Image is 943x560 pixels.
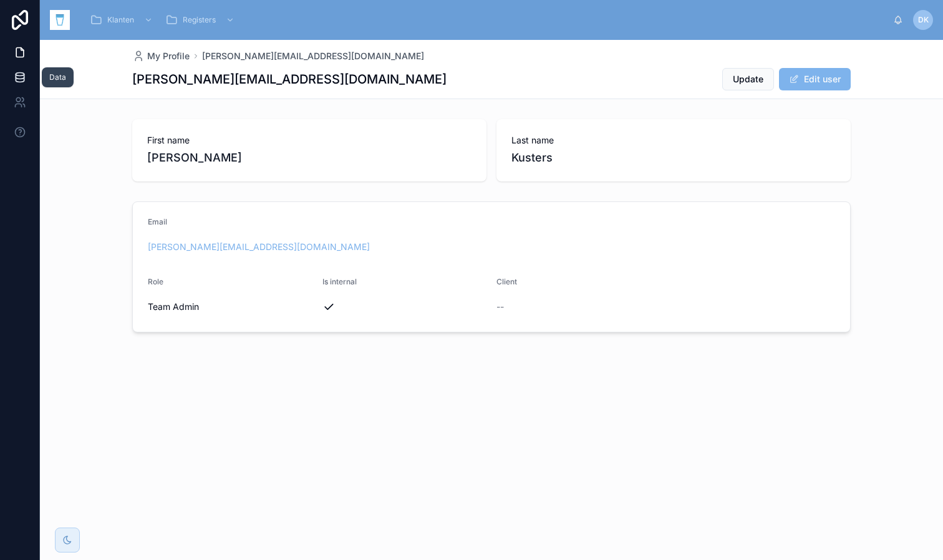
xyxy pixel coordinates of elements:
[148,301,199,313] span: Team Admin
[918,15,929,25] span: DK
[147,50,190,62] span: My Profile
[49,72,66,82] div: Data
[733,73,763,85] span: Update
[132,50,190,62] a: My Profile
[50,10,70,30] img: App logo
[511,149,836,167] span: Kusters
[86,9,159,31] a: Klanten
[132,70,447,88] h1: [PERSON_NAME][EMAIL_ADDRESS][DOMAIN_NAME]
[322,277,357,286] span: Is internal
[202,50,424,62] a: [PERSON_NAME][EMAIL_ADDRESS][DOMAIN_NAME]
[162,9,241,31] a: Registers
[779,68,851,90] button: Edit user
[148,217,167,226] span: Email
[148,277,163,286] span: Role
[147,149,472,167] span: [PERSON_NAME]
[147,134,472,147] span: First name
[148,241,370,253] a: [PERSON_NAME][EMAIL_ADDRESS][DOMAIN_NAME]
[80,6,893,34] div: scrollable content
[107,15,134,25] span: Klanten
[511,134,836,147] span: Last name
[183,15,216,25] span: Registers
[722,68,774,90] button: Update
[496,301,504,313] span: --
[496,277,517,286] span: Client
